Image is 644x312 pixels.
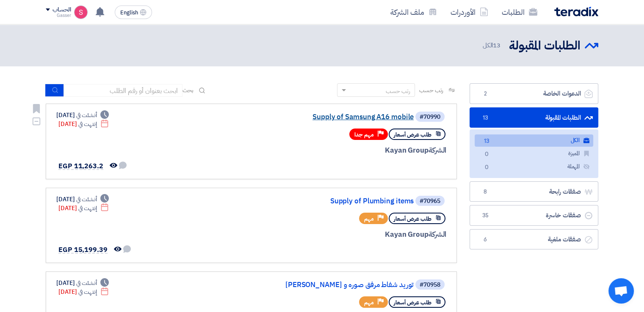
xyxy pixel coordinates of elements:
a: Open chat [608,278,634,304]
div: [DATE] [56,195,109,204]
span: 8 [480,188,490,196]
div: [DATE] [58,120,109,129]
span: 13 [480,114,490,122]
span: رتب حسب [419,86,443,95]
a: المميزة [475,148,593,160]
span: EGP 15,199.39 [58,245,108,255]
span: طلب عرض أسعار [394,215,431,223]
span: مهم [364,298,374,307]
span: الشركة [428,145,447,156]
span: الكل [483,41,502,50]
span: إنتهت في [78,204,97,213]
span: مهم [364,215,374,223]
div: الحساب [53,6,71,14]
span: بحث [182,86,193,95]
div: #70990 [420,114,440,120]
div: [DATE] [56,111,109,120]
span: 0 [481,150,492,159]
span: أنشئت في [76,279,97,287]
span: مهم جدا [354,131,374,139]
span: إنتهت في [78,287,97,296]
span: طلب عرض أسعار [394,131,431,139]
div: Kayan Group [243,145,446,156]
div: Kayan Group [243,229,446,240]
span: 6 [480,235,490,244]
a: صفقات رابحة8 [470,181,598,202]
a: توريد شفاط مرفق صوره و [PERSON_NAME] [244,281,414,289]
a: ملف الشركة [384,2,444,22]
span: 13 [493,41,500,50]
span: EGP 11,263.2 [58,161,103,171]
div: رتب حسب [386,87,410,96]
div: #70958 [420,282,440,288]
span: أنشئت في [76,111,97,120]
div: [DATE] [58,204,109,213]
a: المهملة [475,161,593,173]
span: الشركة [428,229,447,240]
span: إنتهت في [78,120,97,129]
a: صفقات ملغية6 [470,229,598,250]
span: أنشئت في [76,195,97,204]
a: الطلبات المقبولة13 [470,107,598,128]
a: الأوردرات [444,2,495,22]
div: [DATE] [56,279,109,287]
a: الطلبات [495,2,544,22]
span: 2 [480,90,490,98]
span: طلب عرض أسعار [394,298,431,307]
div: #70965 [420,198,440,204]
a: الكل [475,134,593,147]
a: الدعوات الخاصة2 [470,83,598,104]
span: 0 [481,163,492,172]
span: English [120,10,138,16]
a: Supply of Plumbing items [244,197,414,205]
input: ابحث بعنوان أو رقم الطلب [64,84,182,97]
button: English [115,5,152,19]
a: صفقات خاسرة35 [470,205,598,226]
img: Teradix logo [554,7,598,16]
img: unnamed_1748516558010.png [74,5,88,19]
div: [DATE] [58,287,109,296]
h2: الطلبات المقبولة [509,38,580,54]
span: 13 [481,137,492,146]
a: Supply of Samsung A16 mobile [244,113,414,121]
div: Gasser [46,13,71,18]
span: 35 [480,211,490,220]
